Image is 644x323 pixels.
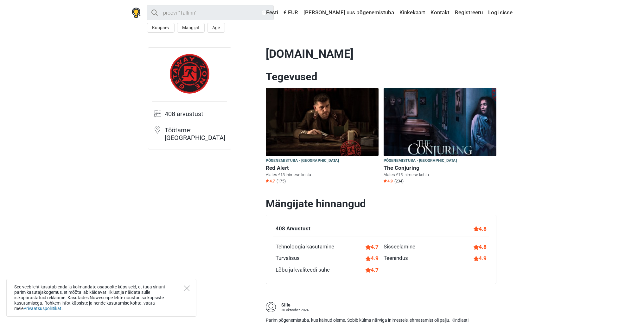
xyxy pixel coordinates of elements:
h6: Red Alert [266,165,379,171]
a: [PERSON_NAME] uus põgenemistuba [302,7,396,18]
td: 408 arvustust [165,109,227,126]
button: Age [207,23,225,33]
div: Teenindus [384,254,408,262]
a: The Conjuring Põgenemistuba · [GEOGRAPHIC_DATA] The Conjuring Alates €15 inimese kohta Star4.9 (234) [384,88,496,185]
h2: Tegevused [266,70,496,83]
img: Eesti [262,10,266,15]
button: Kuupäev [147,23,175,33]
img: Star [266,179,269,182]
span: 4.7 [266,179,275,184]
a: Privaatsuspoliitikat [23,306,61,311]
a: Red Alert Põgenemistuba · [GEOGRAPHIC_DATA] Red Alert Alates €13 inimese kohta Star4.7 (175) [266,88,379,185]
span: Põgenemistuba · [GEOGRAPHIC_DATA] [266,157,339,164]
button: Close [184,286,190,291]
p: Alates €15 inimese kohta [384,172,496,178]
div: 408 Arvustust [276,225,310,233]
div: 4.7 [366,243,379,251]
span: (234) [394,179,404,184]
a: € EUR [282,7,300,18]
div: Lõbu ja kvaliteedi suhe [276,266,330,274]
span: (175) [277,179,286,184]
div: 4.8 [474,243,487,251]
a: Logi sisse [487,7,513,18]
div: 4.8 [474,225,487,233]
div: Turvalisus [276,254,300,262]
p: Alates €13 inimese kohta [266,172,379,178]
button: Mängijat [177,23,205,33]
div: Sille [281,302,309,308]
div: Sisseelamine [384,243,415,251]
input: proovi “Tallinn” [147,5,274,20]
span: Põgenemistuba · [GEOGRAPHIC_DATA] [384,157,457,164]
img: Nowescape logo [132,8,141,18]
div: Tehnoloogia kasutamine [276,243,334,251]
a: Kontakt [429,7,451,18]
div: 30 oktoober 2024 [281,308,309,312]
h6: The Conjuring [384,165,496,171]
div: See veebileht kasutab enda ja kolmandate osapoolte küpsiseid, et tuua sinuni parim kasutajakogemu... [6,279,196,317]
img: Red Alert [266,88,379,156]
img: Star [384,179,387,182]
h2: Mängijate hinnangud [266,197,496,210]
span: 4.9 [384,179,393,184]
a: Eesti [260,7,280,18]
div: 4.9 [474,254,487,262]
td: Töötame: [GEOGRAPHIC_DATA] [165,126,227,145]
a: Registreeru [453,7,484,18]
h1: [DOMAIN_NAME] [266,47,496,61]
div: 4.7 [366,266,379,274]
a: Kinkekaart [398,7,427,18]
img: The Conjuring [384,88,496,156]
div: 4.9 [366,254,379,262]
